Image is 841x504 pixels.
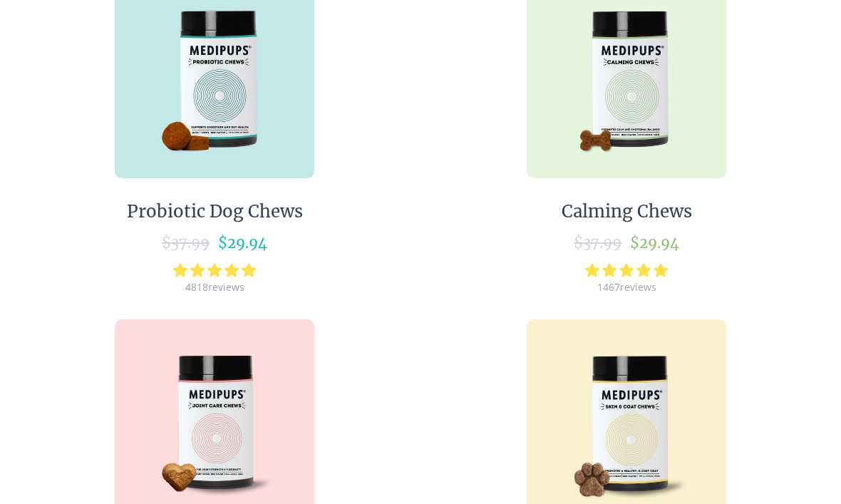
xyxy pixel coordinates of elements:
span: $ 37.99 [162,234,210,252]
span: $ 29.94 [218,234,267,252]
span: $ 29.94 [630,234,679,252]
span: $ 37.99 [574,234,621,252]
div: 1467 reviews [597,280,656,294]
div: Calming Chews [562,201,692,222]
div: 4818 reviews [185,280,244,294]
div: Probiotic Dog Chews [127,201,303,222]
